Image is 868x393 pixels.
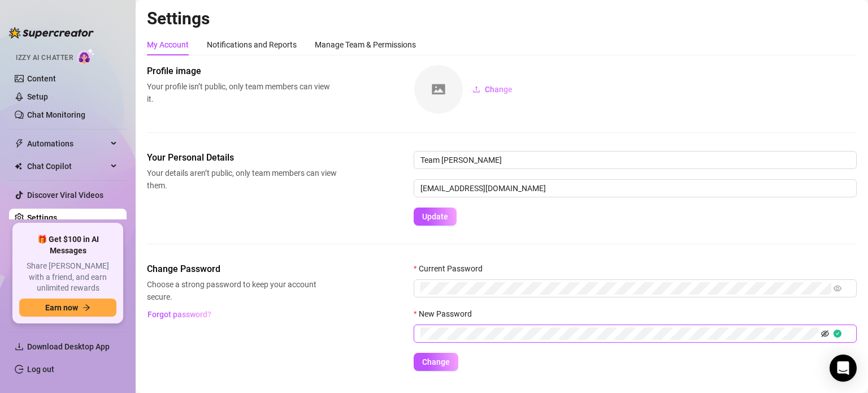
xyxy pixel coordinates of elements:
[147,167,337,192] span: Your details aren’t public, only team members can view them.
[147,305,211,323] button: Forgot password?
[27,135,107,153] span: Automations
[15,139,24,148] span: thunderbolt
[414,179,857,197] input: Enter new email
[414,151,857,169] input: Enter name
[414,353,458,371] button: Change
[77,48,95,64] img: AI Chatter
[821,330,829,338] span: eye-invisible
[45,303,78,312] span: Earn now
[472,85,480,93] span: upload
[147,310,211,319] span: Forgot password?
[834,284,841,292] span: eye
[414,208,457,226] button: Update
[27,365,54,374] a: Log out
[147,64,337,78] span: Profile image
[27,191,103,200] a: Discover Viral Videos
[27,110,85,119] a: Chat Monitoring
[420,282,831,295] input: Current Password
[27,92,48,101] a: Setup
[463,80,522,98] button: Change
[15,162,22,170] img: Chat Copilot
[147,38,189,51] div: My Account
[27,213,57,222] a: Settings
[27,342,110,351] span: Download Desktop App
[485,85,513,94] span: Change
[414,308,479,320] label: New Password
[83,304,90,312] span: arrow-right
[420,327,819,340] input: New Password
[147,8,857,29] h2: Settings
[16,53,73,63] span: Izzy AI Chatter
[147,262,337,276] span: Change Password
[19,299,116,317] button: Earn nowarrow-right
[27,157,107,175] span: Chat Copilot
[147,151,337,165] span: Your Personal Details
[315,38,416,51] div: Manage Team & Permissions
[19,234,116,256] span: 🎁 Get $100 in AI Messages
[414,262,490,275] label: Current Password
[15,342,24,351] span: download
[147,80,337,105] span: Your profile isn’t public, only team members can view it.
[830,355,857,382] div: Open Intercom Messenger
[422,212,448,221] span: Update
[19,261,116,294] span: Share [PERSON_NAME] with a friend, and earn unlimited rewards
[414,65,463,114] img: square-placeholder.png
[207,38,297,51] div: Notifications and Reports
[9,27,94,38] img: logo-BBDzfeDw.svg
[422,357,450,366] span: Change
[27,74,56,83] a: Content
[147,278,337,303] span: Choose a strong password to keep your account secure.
